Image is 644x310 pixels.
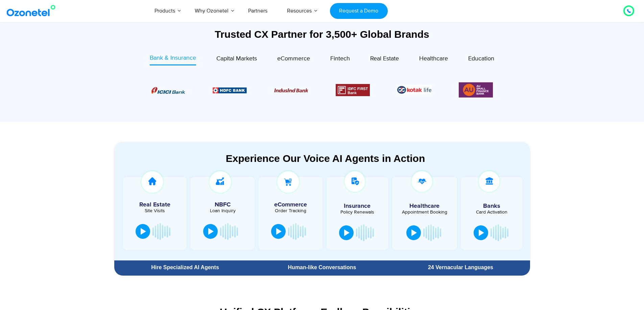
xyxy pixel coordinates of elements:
img: Picture10.png [274,88,308,92]
div: Policy Renewals [330,210,385,215]
div: Appointment Booking [397,210,452,215]
a: eCommerce [277,54,310,65]
span: Healthcare [419,55,448,62]
a: Education [468,54,494,65]
a: Healthcare [419,54,448,65]
div: Card Activation [464,210,519,215]
h5: Insurance [330,203,385,209]
div: Image Carousel [151,81,493,99]
img: Picture9.png [213,87,247,93]
h5: Real Estate [126,202,184,208]
h5: Banks [464,203,519,209]
img: Picture8.png [151,87,185,94]
span: Real Estate [370,55,399,62]
a: Real Estate [370,54,399,65]
a: Capital Markets [216,54,257,65]
div: 1 / 6 [151,86,185,94]
img: Picture13.png [459,81,493,99]
img: Picture26.jpg [397,85,431,95]
div: 6 / 6 [459,81,493,99]
div: Trusted CX Partner for 3,500+ Global Brands [114,28,530,40]
div: 3 / 6 [274,86,308,94]
a: Request a Demo [330,3,388,19]
div: 2 / 6 [213,86,247,94]
div: Human-like Conversations [256,265,388,270]
span: Bank & Insurance [150,54,196,62]
div: 5 / 6 [397,85,431,95]
span: Education [468,55,494,62]
h5: eCommerce [262,202,319,208]
span: Fintech [330,55,350,62]
a: Fintech [330,54,350,65]
a: Bank & Insurance [150,54,196,65]
img: Picture12.png [336,84,370,96]
div: Loan Inquiry [194,208,251,213]
span: eCommerce [277,55,310,62]
div: 24 Vernacular Languages [395,265,526,270]
div: Hire Specialized AI Agents [118,265,253,270]
div: Order Tracking [262,208,319,213]
h5: NBFC [194,202,251,208]
div: Site Visits [126,208,184,213]
div: 4 / 6 [336,84,370,96]
div: Experience Our Voice AI Agents in Action [121,152,530,164]
span: Capital Markets [216,55,257,62]
h5: Healthcare [397,203,452,209]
